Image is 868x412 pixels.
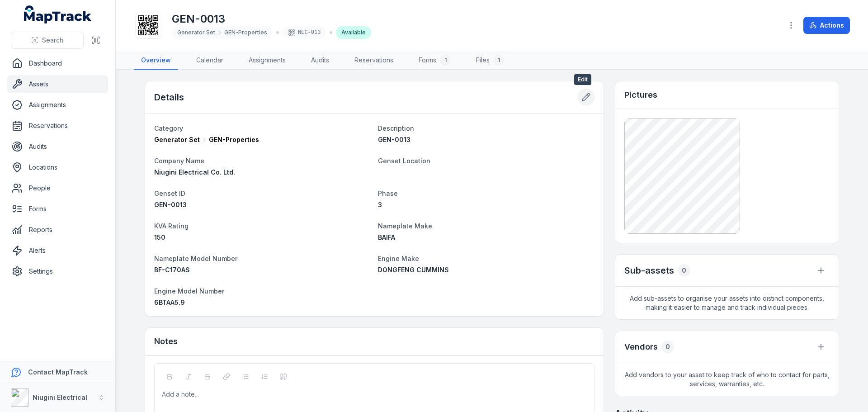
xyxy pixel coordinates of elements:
div: 1 [440,55,451,66]
span: 3 [378,201,382,208]
span: Genset Location [378,157,430,165]
strong: Niugini Electrical [33,393,87,401]
span: Search [42,36,63,45]
a: People [7,179,108,197]
a: MapTrack [24,5,92,24]
span: GEN-Properties [224,29,267,36]
a: Audits [304,51,336,70]
div: 0 [661,341,674,353]
span: Add sub-assets to organise your assets into distinct components, making it easier to manage and t... [615,287,839,319]
a: Reservations [7,117,108,135]
span: Nameplate Make [378,222,432,230]
span: Generator Set [154,135,200,144]
h1: GEN-0013 [172,12,371,26]
span: BF-C170AS [154,266,190,274]
a: Dashboard [7,54,108,72]
span: Edit [574,74,591,85]
div: NEC-013 [283,26,326,39]
span: GEN-0013 [378,136,410,143]
span: Generator Set [177,29,215,36]
a: Audits [7,137,108,156]
div: 0 [678,264,690,277]
span: Engine Model Number [154,287,224,295]
a: Assignments [7,96,108,114]
a: Settings [7,262,108,280]
a: Locations [7,158,108,176]
span: Nameplate Model Number [154,255,237,262]
a: Reservations [347,51,401,70]
span: Genset ID [154,189,185,197]
a: Reports [7,221,108,239]
span: DONGFENG CUMMINS [378,266,449,274]
span: KVA Rating [154,222,189,230]
span: Category [154,124,183,132]
h3: Pictures [624,89,657,101]
span: Description [378,124,414,132]
strong: Contact MapTrack [28,368,88,376]
span: BAIFA [378,233,395,241]
span: Niugini Electrical Co. Ltd. [154,168,235,176]
span: Phase [378,189,398,197]
a: Files1 [469,51,511,70]
span: Engine Make [378,255,419,262]
span: GEN-0013 [154,201,187,208]
a: Forms [7,200,108,218]
a: Assignments [241,51,293,70]
span: 6BTAA5.9 [154,298,185,306]
a: Assets [7,75,108,93]
div: 1 [493,55,504,66]
span: GEN-Properties [209,135,259,144]
a: Calendar [189,51,231,70]
span: 150 [154,233,165,241]
span: Company Name [154,157,204,165]
h2: Sub-assets [624,264,674,277]
h2: Details [154,91,184,104]
a: Overview [134,51,178,70]
span: Add vendors to your asset to keep track of who to contact for parts, services, warranties, etc. [615,363,839,396]
button: Actions [803,17,850,34]
h3: Vendors [624,341,658,353]
button: Search [11,32,84,49]
a: Forms1 [411,51,458,70]
div: Available [336,26,371,39]
a: Alerts [7,242,108,260]
h3: Notes [154,335,178,348]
